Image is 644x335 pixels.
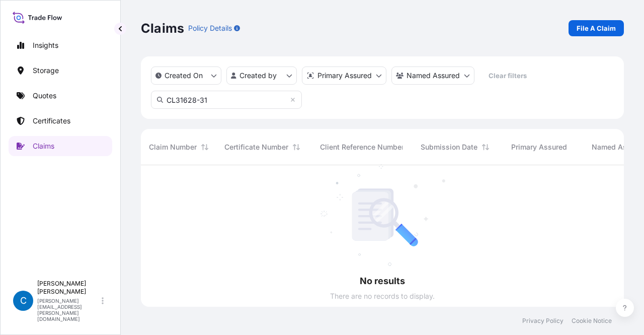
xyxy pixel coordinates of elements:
[37,280,100,296] p: [PERSON_NAME] [PERSON_NAME]
[33,116,70,126] p: Certificates
[479,68,536,84] button: Clear filters
[33,141,54,151] p: Claims
[479,141,492,153] button: Sort
[9,86,112,106] a: Quotes
[199,141,211,153] button: Sort
[224,142,288,152] span: Certificate Number
[37,298,100,322] p: [PERSON_NAME][EMAIL_ADDRESS][PERSON_NAME][DOMAIN_NAME]
[239,71,277,81] p: Created by
[577,23,616,33] p: File A Claim
[151,66,221,85] button: createdOn Filter options
[302,66,386,85] button: distributor Filter options
[9,60,112,81] a: Storage
[9,111,112,131] a: Certificates
[572,317,612,325] a: Cookie Notice
[226,66,297,85] button: createdBy Filter options
[407,71,460,81] p: Named Assured
[522,317,563,325] a: Privacy Policy
[20,296,27,306] span: C
[141,20,184,36] p: Claims
[33,91,56,101] p: Quotes
[569,20,624,36] a: File A Claim
[489,71,527,81] p: Clear filters
[9,136,112,156] a: Claims
[188,23,232,33] p: Policy Details
[421,142,477,152] span: Submission Date
[511,142,567,152] span: Primary Assured
[33,65,59,76] p: Storage
[317,71,372,81] p: Primary Assured
[320,142,404,152] span: Client Reference Number
[9,35,112,55] a: Insights
[149,142,197,152] span: Claim Number
[290,141,302,153] button: Sort
[391,66,474,85] button: cargoOwner Filter options
[33,40,58,50] p: Insights
[151,91,302,109] input: Search Claim Number
[165,71,203,81] p: Created On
